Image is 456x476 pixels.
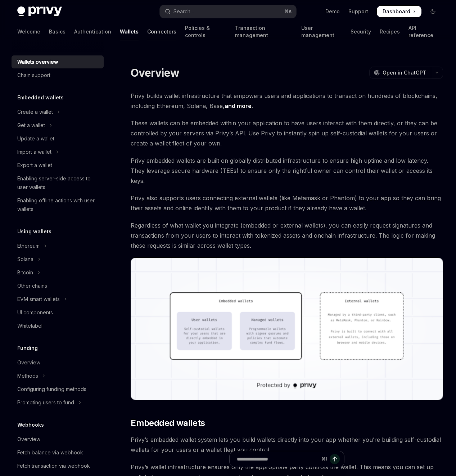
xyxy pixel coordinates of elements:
a: Security [351,23,371,40]
button: Toggle dark mode [427,6,439,17]
input: Ask a question... [237,451,319,467]
div: Export a wallet [17,161,52,170]
div: Get a wallet [17,121,45,130]
span: Embedded wallets [131,417,205,429]
div: Chain support [17,71,50,80]
a: Whitelabel [12,319,104,332]
a: Overview [12,433,104,446]
span: Regardless of what wallet you integrate (embedded or external wallets), you can easily request si... [131,220,443,251]
button: Toggle Get a wallet section [12,119,104,132]
a: API reference [408,23,439,40]
div: Overview [17,358,40,367]
a: Transaction management [235,23,292,40]
div: Create a wallet [17,108,53,116]
span: Privy embedded wallets are built on globally distributed infrastructure to ensure high uptime and... [131,156,443,186]
button: Toggle EVM smart wallets section [12,293,104,306]
a: Policies & controls [185,23,226,40]
div: Enabling offline actions with user wallets [17,196,99,214]
div: Other chains [17,282,47,290]
span: Privy builds wallet infrastructure that empowers users and applications to transact on hundreds o... [131,91,443,111]
a: Update a wallet [12,132,104,145]
div: Search... [173,7,194,16]
a: Wallets [120,23,139,40]
a: Enabling server-side access to user wallets [12,172,104,194]
div: Overview [17,435,40,444]
a: Basics [49,23,66,40]
div: UI components [17,308,53,317]
a: UI components [12,306,104,319]
div: Fetch transaction via webhook [17,462,90,470]
h5: Embedded wallets [17,93,64,102]
div: Import a wallet [17,148,51,156]
a: Support [348,8,368,15]
a: Recipes [380,23,400,40]
div: Ethereum [17,242,40,250]
button: Toggle Prompting users to fund section [12,396,104,409]
div: Methods [17,372,38,380]
div: Prompting users to fund [17,398,74,407]
span: These wallets can be embedded within your application to have users interact with them directly, ... [131,118,443,148]
span: Privy also supports users connecting external wallets (like Metamask or Phantom) to your app so t... [131,193,443,213]
div: Whitelabel [17,322,42,330]
button: Send message [330,454,340,464]
a: Authentication [74,23,111,40]
button: Toggle Ethereum section [12,239,104,252]
div: Fetch balance via webhook [17,448,83,457]
a: Other chains [12,279,104,292]
h5: Webhooks [17,421,44,429]
button: Toggle Create a wallet section [12,105,104,118]
img: images/walletoverview.png [131,258,443,400]
button: Toggle Methods section [12,369,104,382]
a: Export a wallet [12,159,104,172]
a: User management [301,23,342,40]
a: Demo [325,8,340,15]
button: Open in ChatGPT [369,67,431,79]
div: EVM smart wallets [17,295,60,304]
button: Open search [160,5,297,18]
div: Update a wallet [17,134,54,143]
a: and more [225,102,252,110]
div: Configuring funding methods [17,385,86,394]
div: Wallets overview [17,58,58,66]
h5: Funding [17,344,38,352]
span: Dashboard [383,8,410,15]
a: Chain support [12,69,104,82]
div: Bitcoin [17,268,33,277]
span: ⌘ K [284,9,292,14]
button: Toggle Import a wallet section [12,145,104,158]
a: Fetch transaction via webhook [12,459,104,472]
a: Connectors [147,23,176,40]
div: Enabling server-side access to user wallets [17,174,99,192]
a: Dashboard [377,6,421,17]
span: Privy’s embedded wallet system lets you build wallets directly into your app whether you’re build... [131,435,443,455]
h1: Overview [131,66,179,79]
h5: Using wallets [17,227,51,236]
a: Welcome [17,23,40,40]
div: Solana [17,255,33,264]
span: Open in ChatGPT [383,69,426,76]
a: Wallets overview [12,55,104,68]
a: Overview [12,356,104,369]
img: dark logo [17,6,62,17]
a: Fetch balance via webhook [12,446,104,459]
button: Toggle Bitcoin section [12,266,104,279]
button: Toggle Solana section [12,253,104,266]
a: Enabling offline actions with user wallets [12,194,104,216]
a: Configuring funding methods [12,383,104,396]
